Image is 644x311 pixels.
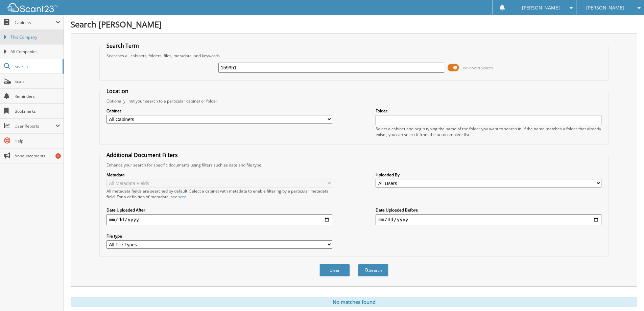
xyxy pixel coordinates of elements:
div: All metadata fields are searched by default. Select a cabinet with metadata to enable filtering b... [106,188,332,200]
label: File type [106,233,332,239]
span: [PERSON_NAME] [586,6,624,10]
div: Enhance your search for specific documents using filters such as date and file type. [103,162,605,168]
span: All Companies [10,49,60,55]
img: scan123-logo-white.svg [7,3,57,12]
legend: Location [103,87,132,95]
input: start [106,214,332,225]
label: Uploaded By [376,172,601,178]
span: Advanced Search [463,65,493,70]
span: [PERSON_NAME] [522,6,560,10]
legend: Search Term [103,42,142,49]
div: 1 [55,153,61,159]
label: Date Uploaded After [106,207,332,213]
span: User Reports [15,123,55,129]
input: end [376,214,601,225]
button: Clear [319,264,350,276]
span: Announcements [15,153,60,159]
label: Date Uploaded Before [376,207,601,213]
div: Select a cabinet and begin typing the name of the folder you want to search in. If the name match... [376,126,601,137]
span: Reminders [15,93,60,99]
span: Scan [15,79,60,84]
div: No matches found [71,297,637,307]
a: here [177,194,186,200]
span: This Company [10,34,60,40]
span: Bookmarks [15,108,60,114]
h1: Search [PERSON_NAME] [71,19,637,30]
span: Search [15,64,59,69]
button: Search [358,264,388,276]
span: Help [15,138,60,144]
span: Cabinets [15,20,55,25]
label: Folder [376,108,601,114]
div: Searches all cabinets, folders, files, metadata, and keywords [103,53,605,59]
legend: Additional Document Filters [103,151,181,159]
label: Metadata [106,172,332,178]
label: Cabinet [106,108,332,114]
div: Optionally limit your search to a particular cabinet or folder [103,98,605,104]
